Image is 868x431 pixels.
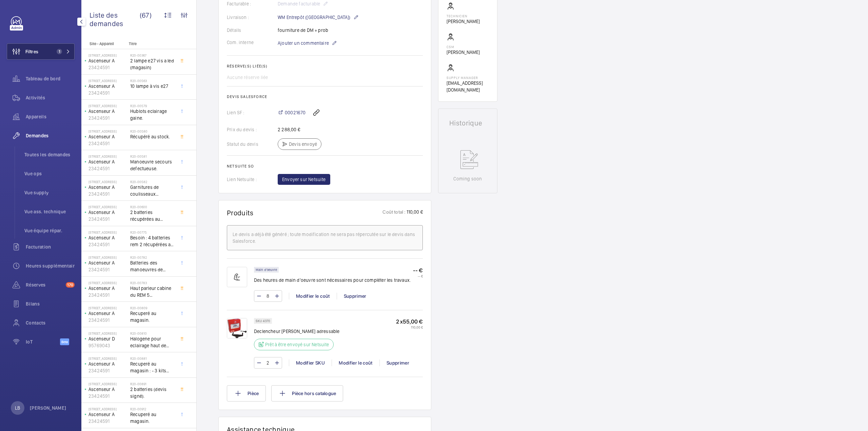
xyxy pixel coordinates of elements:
span: Vue équipe répar. [24,227,75,234]
h2: R20-00881 [130,356,175,360]
p: 23424591 [88,393,127,399]
span: 170 [66,282,75,288]
p: LB [15,405,20,411]
h2: Devis Salesforce [227,94,423,99]
p: [STREET_ADDRESS] [88,281,127,285]
p: 23424591 [88,418,127,425]
h2: Réserve(s) liée(s) [227,64,423,68]
p: [STREET_ADDRESS] [88,53,127,57]
span: Recuperé au magasin : - 3 kits gsm - 4 sim suite à devis signé. [130,360,175,374]
p: Ascenseur A [88,158,127,165]
span: Activités [26,94,75,101]
p: [STREET_ADDRESS] [88,407,127,411]
span: 1 [57,49,62,54]
p: Main d'oeuvre [256,269,277,271]
p: 2 x 55,00 € [396,318,423,325]
h2: R20-00581 [130,154,175,158]
p: -- € [413,274,423,278]
p: 23424591 [88,140,127,147]
div: Modifier le coût [289,293,337,299]
p: [EMAIL_ADDRESS][DOMAIN_NAME] [447,80,489,93]
p: Ascenseur D [88,335,127,342]
p: 23424591 [88,266,127,273]
p: 110,00 € [396,325,423,329]
span: Bilans [26,300,75,307]
p: [STREET_ADDRESS] [88,79,127,83]
p: Site - Appareil [81,41,126,46]
p: [STREET_ADDRESS] [88,356,127,360]
p: 23424591 [88,165,127,172]
p: Technicien [447,14,480,18]
h2: R20-00782 [130,255,175,259]
p: -- € [413,267,423,274]
h2: R20-00810 [130,331,175,335]
h2: R20-00582 [130,180,175,184]
p: Ascenseur A [88,234,127,241]
p: [STREET_ADDRESS] [88,104,127,108]
p: 23424591 [88,64,127,71]
p: 23424591 [88,90,127,96]
button: Pièce [227,385,266,401]
div: Modifier SKU [289,359,332,366]
h2: R20-00891 [130,382,175,386]
p: [STREET_ADDRESS] [88,331,127,335]
h2: R20-00783 [130,281,175,285]
p: Ascenseur A [88,310,127,317]
h2: R20-00580 [130,129,175,133]
h1: Produits [227,209,254,217]
p: Ascenseur A [88,83,127,90]
span: Envoyer sur Netsuite [282,176,326,183]
p: [STREET_ADDRESS] [88,230,127,234]
p: [PERSON_NAME] [447,18,480,25]
span: Contacts [26,319,75,326]
p: CSM [447,45,480,49]
p: Prêt à être envoyé sur Netsuite [265,341,329,348]
p: [STREET_ADDRESS] [88,205,127,209]
p: 23424591 [88,241,127,248]
p: Coût total : [382,209,406,217]
span: Heures supplémentaires [26,262,75,269]
span: Manoeuvre secours defectueuse. [130,158,175,172]
h2: R20-00809 [130,306,175,310]
p: Coming soon [453,175,482,182]
p: Ascenseur A [88,57,127,64]
p: Supply manager [447,76,489,80]
span: Besoin : 4 batteries rem 2 récupérées a la boite 2 à commander [130,234,175,248]
span: Tableau de bord [26,75,75,82]
p: [PERSON_NAME] [447,49,480,56]
span: Vue ops [24,170,75,177]
h2: Netsuite SO [227,164,423,169]
p: 110,00 € [406,209,423,217]
img: b22gxddn6mRnht4YIOO-s9dfc_qQrKDvFyZcgairgxY6L8qg.png [227,318,247,338]
span: 10 lampe à vis e27 [130,83,175,90]
a: 00021670 [278,109,305,116]
p: Ascenseur A [88,360,127,367]
p: WM Entrepôt ([GEOGRAPHIC_DATA]) [278,13,359,21]
p: 23424591 [88,191,127,197]
button: Filtres1 [7,43,75,60]
span: 2 lampe e27 vis a led (magasin) [130,57,175,71]
div: Supprimer [337,293,373,299]
h2: R20-00600 [130,205,175,209]
p: [STREET_ADDRESS] [88,154,127,158]
img: muscle-sm.svg [227,267,247,287]
span: IoT [26,338,60,345]
span: Beta [60,338,69,345]
h2: R20-00563 [130,79,175,83]
h2: R20-00775 [130,230,175,234]
span: Vue supply [24,189,75,196]
span: Hublots eclairage gaine. [130,108,175,121]
p: Ascenseur A [88,259,127,266]
button: Pièce hors catalogue [271,385,343,401]
button: Envoyer sur Netsuite [278,174,330,185]
h1: Historique [449,120,486,126]
span: Recuperé au magasin. [130,310,175,324]
span: 00021670 [285,109,305,116]
p: [STREET_ADDRESS] [88,255,127,259]
p: 23424591 [88,216,127,222]
p: SKU 4370 [256,320,270,322]
p: [STREET_ADDRESS] [88,306,127,310]
p: 23424591 [88,367,127,374]
span: Réserves [26,281,63,288]
span: Récupéré au stock. [130,133,175,140]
